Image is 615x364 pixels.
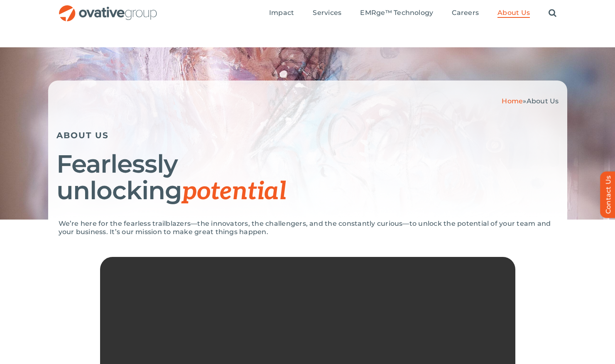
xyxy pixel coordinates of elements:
[502,97,559,105] span: »
[549,9,556,18] a: Search
[56,151,559,205] h1: Fearlessly unlocking
[59,220,557,236] p: We’re here for the fearless trailblazers—the innovators, the challengers, and the constantly curi...
[452,9,479,17] span: Careers
[269,9,294,17] span: Impact
[313,9,341,18] a: Services
[502,97,523,105] a: Home
[497,9,530,17] span: About Us
[56,130,559,140] h5: ABOUT US
[497,9,530,18] a: About Us
[182,177,286,207] span: potential
[360,9,433,18] a: EMRge™ Technology
[313,9,341,17] span: Services
[452,9,479,18] a: Careers
[527,97,559,105] span: About Us
[58,4,158,12] a: OG_Full_horizontal_RGB
[360,9,433,17] span: EMRge™ Technology
[269,9,294,18] a: Impact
